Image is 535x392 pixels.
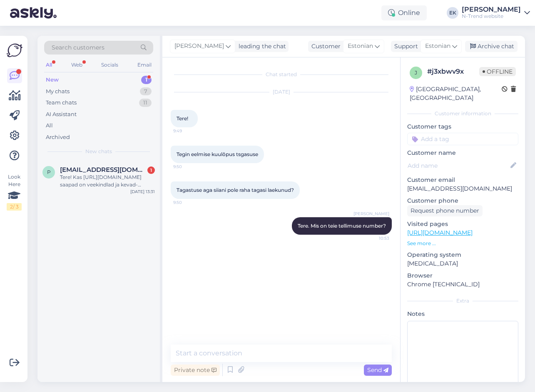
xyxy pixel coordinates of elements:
[407,251,518,259] p: Operating system
[479,67,516,76] span: Offline
[44,60,54,70] div: All
[348,42,373,51] span: Estonian
[173,164,204,170] span: 9:50
[100,60,120,70] div: Socials
[462,13,521,20] div: N-Trend website
[140,87,152,96] div: 7
[52,43,105,52] span: Search customers
[427,67,479,77] div: # j3xbwv9x
[46,122,53,130] div: All
[46,76,59,84] div: New
[308,42,341,51] div: Customer
[298,223,386,229] span: Tere. Mis on teie tellimuse number?
[407,196,518,205] p: Customer phone
[407,110,518,117] div: Customer information
[408,161,509,170] input: Add name
[46,87,70,96] div: My chats
[407,297,518,305] div: Extra
[130,189,155,195] div: [DATE] 13:31
[171,365,220,376] div: Private note
[60,174,155,189] div: Tere! Kas [URL][DOMAIN_NAME] saapad on veekindlad ja kevad-sügiseks sobilikud? Ja kas 27 ja 28 si...
[46,133,70,141] div: Archived
[173,128,204,134] span: 9:49
[407,240,518,247] p: See more ...
[173,199,204,206] span: 9:50
[407,220,518,228] p: Visited pages
[139,99,152,107] div: 11
[407,259,518,268] p: [MEDICAL_DATA]
[7,42,22,58] img: Askly Logo
[462,6,521,13] div: [PERSON_NAME]
[177,115,188,122] span: Tere!
[177,187,294,193] span: Tagastuse aga siiani pole raha tagasi laekunud?
[358,235,389,241] span: 10:53
[410,85,502,102] div: [GEOGRAPHIC_DATA], [GEOGRAPHIC_DATA]
[407,184,518,193] p: [EMAIL_ADDRESS][DOMAIN_NAME]
[447,7,458,19] div: EK
[353,211,389,217] span: [PERSON_NAME]
[171,88,392,96] div: [DATE]
[407,176,518,184] p: Customer email
[465,41,518,52] div: Archive chat
[367,366,388,374] span: Send
[391,42,418,51] div: Support
[462,6,530,20] a: [PERSON_NAME]N-Trend website
[70,60,84,70] div: Web
[46,110,77,119] div: AI Assistant
[60,166,147,174] span: pilleriin.laanevali@gmail.com
[407,280,518,289] p: Chrome [TECHNICAL_ID]
[407,229,473,236] a: [URL][DOMAIN_NAME]
[407,310,518,318] p: Notes
[46,99,77,107] div: Team chats
[141,76,152,84] div: 1
[425,42,450,51] span: Estonian
[407,271,518,280] p: Browser
[381,5,427,20] div: Online
[177,151,258,157] span: Tegin eelmise kuulõpus tsgasuse
[85,148,112,155] span: New chats
[407,133,518,145] input: Add a tag
[407,149,518,157] p: Customer name
[415,69,417,76] span: j
[407,122,518,131] p: Customer tags
[7,203,22,211] div: 2 / 3
[147,166,155,174] div: 1
[136,60,153,70] div: Email
[7,173,22,211] div: Look Here
[47,169,51,175] span: p
[235,42,286,51] div: leading the chat
[171,71,392,78] div: Chat started
[174,42,224,51] span: [PERSON_NAME]
[407,205,483,216] div: Request phone number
